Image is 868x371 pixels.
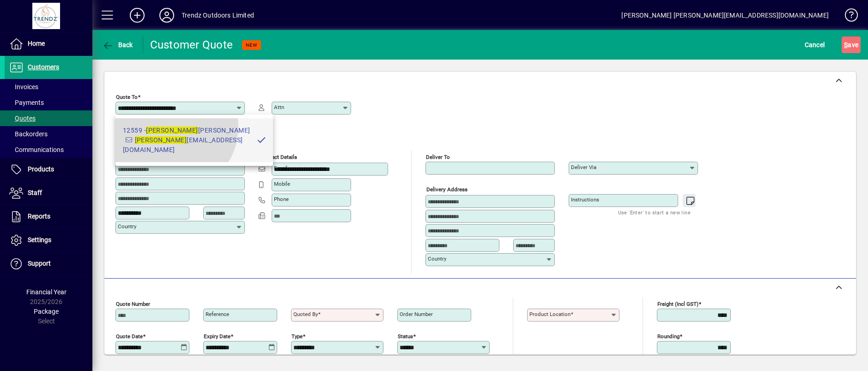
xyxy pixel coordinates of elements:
mat-label: Phone [274,196,289,202]
mat-label: Attn [274,104,284,110]
span: NEW [246,42,257,48]
mat-label: Instructions [571,196,599,203]
mat-label: Deliver via [571,164,596,170]
a: Backorders [5,126,92,142]
span: Invoices [9,83,38,91]
mat-label: Quoted by [293,311,318,317]
a: Products [5,158,92,181]
span: ave [844,37,858,52]
mat-label: Quote date [116,333,143,339]
div: [PERSON_NAME] [PERSON_NAME][EMAIL_ADDRESS][DOMAIN_NAME] [621,8,829,23]
span: Reports [28,213,50,220]
mat-label: Rounding [657,333,680,339]
span: S [844,41,848,49]
mat-label: Product location [529,311,571,317]
mat-label: Reference [206,311,229,317]
span: Support [28,260,51,267]
span: Backorders [9,130,48,138]
mat-hint: Use 'Enter' to start a new line [618,207,691,218]
span: Package [34,308,59,315]
span: Payments [9,99,44,106]
span: Home [28,40,45,47]
button: Copy to Delivery address [232,147,247,162]
span: Products [28,165,54,173]
mat-label: Country [428,255,446,262]
span: Customers [28,63,59,71]
mat-label: Type [291,333,303,339]
span: Back [102,41,133,49]
span: Cancel [805,37,825,52]
button: Cancel [802,36,827,53]
span: Settings [28,236,51,243]
mat-label: Email [274,165,287,171]
a: Invoices [5,79,92,95]
div: Trendz Outdoors Limited [182,8,254,23]
app-page-header-button: Back [92,36,143,53]
a: Payments [5,95,92,110]
button: Add [122,7,152,24]
a: Quotes [5,110,92,126]
mat-label: Country [118,223,136,230]
mat-label: Quote number [116,300,150,307]
mat-label: Expiry date [204,333,231,339]
a: Reports [5,205,92,228]
span: Financial Year [26,288,67,296]
span: Quotes [9,115,36,122]
a: Support [5,252,92,275]
button: Save [842,36,861,53]
button: Profile [152,7,182,24]
a: Communications [5,142,92,158]
span: Communications [9,146,64,153]
mat-label: Mobile [274,181,290,187]
mat-label: Deliver To [426,154,450,160]
div: Customer Quote [150,37,233,52]
a: Settings [5,229,92,252]
mat-label: Order number [400,311,433,317]
a: Staff [5,182,92,205]
button: Back [100,36,135,53]
mat-label: Freight (incl GST) [657,300,698,307]
mat-label: Quote To [116,94,138,100]
mat-label: Status [398,333,413,339]
a: Knowledge Base [838,2,856,32]
a: Home [5,32,92,55]
span: Staff [28,189,42,196]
